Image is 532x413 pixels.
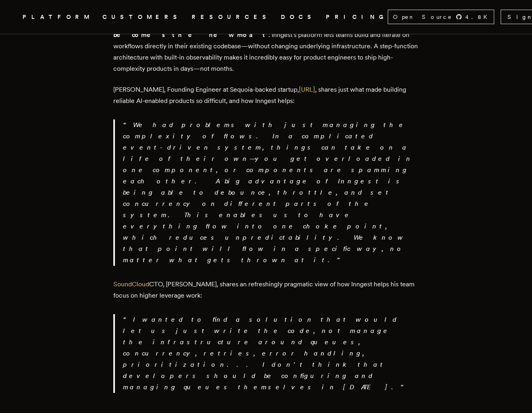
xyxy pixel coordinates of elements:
span: 4.8 K [465,13,492,21]
a: SoundCloud [113,280,149,288]
p: [PERSON_NAME], Founding Engineer at Sequoia-backed startup, , shares just what made building reli... [113,84,419,107]
a: PRICING [326,12,388,22]
p: When feature gaps can be closed in hours, . Inngest's platform lets teams build and iterate on wo... [113,18,419,74]
button: RESOURCES [192,12,271,22]
span: Open Source [393,13,452,21]
button: PLATFORM [23,12,93,22]
a: CUSTOMERS [102,12,182,22]
a: DOCS [281,12,316,22]
p: We had problems with just managing the complexity of flows. In a complicated event-driven system,... [123,119,419,266]
a: [URL] [299,86,315,93]
p: I wanted to find a solution that would let us just write the code, not manage the infrastructure ... [123,314,419,393]
p: CTO, [PERSON_NAME], shares an refreshingly pragmatic view of how Inngest helps his team focus on ... [113,279,419,301]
